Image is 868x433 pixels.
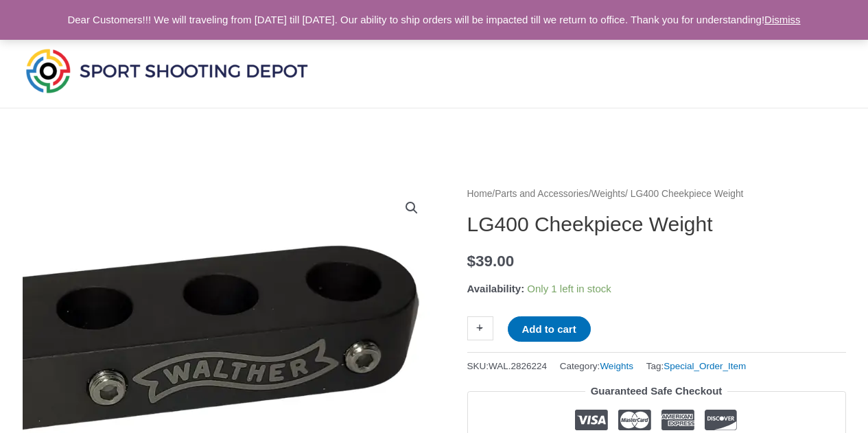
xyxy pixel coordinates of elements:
a: View full-screen image gallery [399,196,424,220]
a: Parts and Accessories [495,189,589,199]
img: Sport Shooting Depot [23,45,311,96]
a: Dismiss [764,14,801,25]
bdi: 39.00 [467,253,515,270]
a: Weights [591,189,626,199]
span: Only 1 left in stock [527,283,611,294]
legend: Guaranteed Safe Checkout [585,382,728,401]
h1: LG400 Cheekpiece Weight [467,212,846,237]
a: Weights [600,361,633,371]
span: Category: [560,358,633,375]
a: + [467,316,493,340]
a: Home [467,189,493,199]
span: Tag: [646,358,747,375]
span: WAL.2826224 [489,361,547,371]
button: Add to cart [508,316,591,342]
span: SKU: [467,358,548,375]
a: Special_Order_Item [664,361,746,371]
nav: Breadcrumb [467,185,846,203]
span: Availability: [467,283,525,294]
span: $ [467,253,476,270]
